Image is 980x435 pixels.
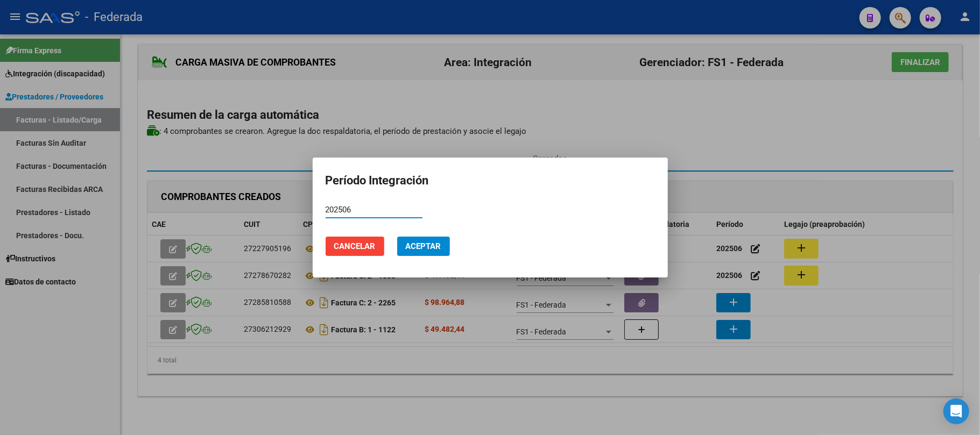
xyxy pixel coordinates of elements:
[326,237,384,256] button: Cancelar
[406,241,441,251] span: Aceptar
[334,241,376,251] span: Cancelar
[943,398,969,424] div: Open Intercom Messenger
[326,170,655,191] h2: Período Integración
[397,237,450,256] button: Aceptar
